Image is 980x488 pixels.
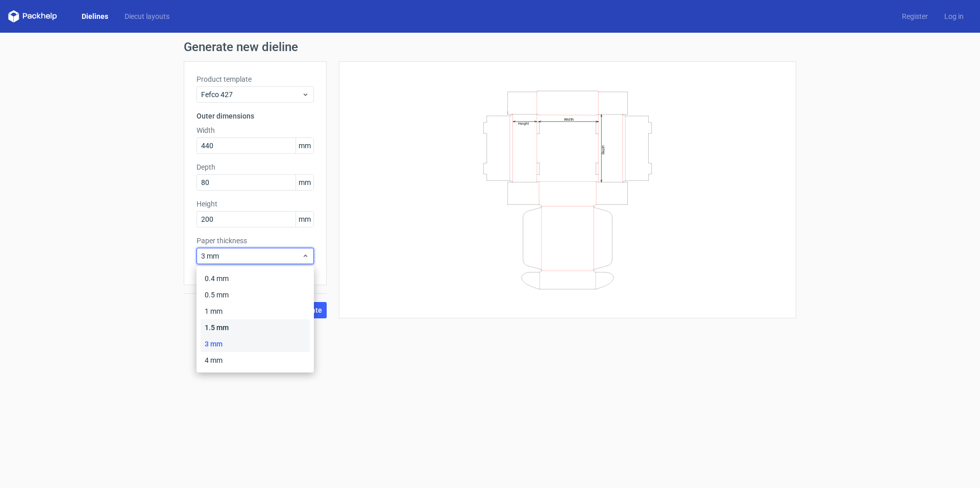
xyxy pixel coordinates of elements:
[296,138,313,153] span: mm
[201,287,310,303] div: 0.5 mm
[894,11,936,21] a: Register
[201,303,310,319] div: 1 mm
[197,162,314,172] label: Depth
[296,175,313,190] span: mm
[564,117,574,121] text: Width
[201,319,310,336] div: 1.5 mm
[201,251,302,261] span: 3 mm
[201,89,302,100] span: Fefco 427
[197,125,314,135] label: Width
[201,352,310,368] div: 4 mm
[197,236,314,246] label: Paper thickness
[936,11,972,21] a: Log in
[601,145,605,154] text: Depth
[197,111,314,121] h3: Outer dimensions
[116,11,178,21] a: Diecut layouts
[296,212,313,227] span: mm
[73,11,116,21] a: Dielines
[518,121,529,125] text: Height
[201,270,310,287] div: 0.4 mm
[197,74,314,84] label: Product template
[184,41,796,53] h1: Generate new dieline
[201,336,310,352] div: 3 mm
[197,199,314,209] label: Height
